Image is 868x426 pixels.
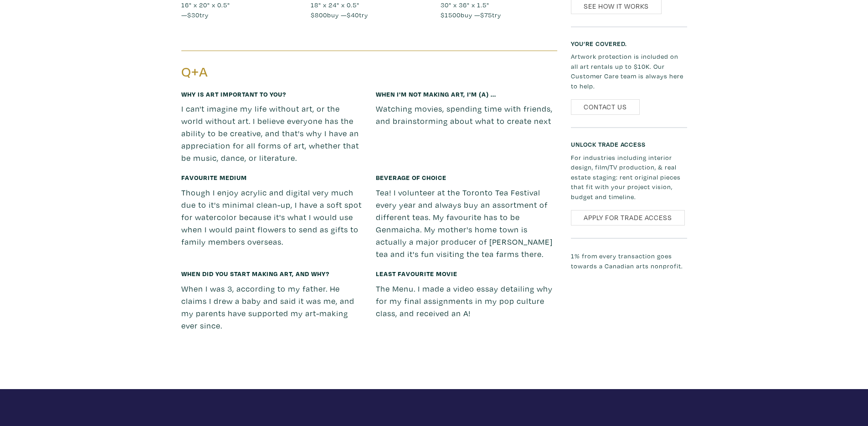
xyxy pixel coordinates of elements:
span: — try [181,10,209,19]
h6: You’re covered. [571,40,687,47]
small: When I'm not making art, I'm (a) ... [376,90,496,98]
small: Beverage of choice [376,173,447,182]
p: 1% from every transaction goes towards a Canadian arts nonprofit. [571,251,687,271]
span: $40 [347,10,359,19]
span: buy — try [441,10,501,19]
h6: Unlock Trade Access [571,140,687,148]
a: Contact Us [571,99,640,115]
p: For industries including interior design, film/TV production, & real estate staging: rent origina... [571,153,687,202]
p: Tea! I volunteer at the Toronto Tea Festival every year and always buy an assortment of different... [376,186,557,260]
span: $1500 [441,10,461,19]
p: Artwork protection is included on all art rentals up to $10K. Our Customer Care team is always he... [571,51,687,91]
p: The Menu. I made a video essay detailing why for my final assignments in my pop culture class, an... [376,282,557,319]
span: 30" x 36" x 1.5" [441,0,489,9]
span: 16" x 20" x 0.5" [181,0,230,9]
p: I can't imagine my life without art, or the world without art. I believe everyone has the ability... [181,103,363,164]
small: Least favourite movie [376,269,457,278]
small: Why is art important to you? [181,90,286,98]
p: Watching movies, spending time with friends, and brainstorming about what to create next [376,103,557,127]
span: buy — try [311,10,368,19]
small: When did you start making art, and why? [181,269,329,278]
p: When I was 3, according to my father. He claims I drew a baby and said it was me, and my parents ... [181,282,363,332]
p: Though I enjoy acrylic and digital very much due to it's minimal clean-up, I have a soft spot for... [181,186,363,248]
small: Favourite medium [181,173,247,182]
span: 18" x 24" x 0.5" [311,0,360,9]
a: Apply for Trade Access [571,210,685,226]
span: $75 [480,10,492,19]
h3: Q+A [181,63,363,81]
span: $30 [187,10,200,19]
span: $800 [311,10,327,19]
